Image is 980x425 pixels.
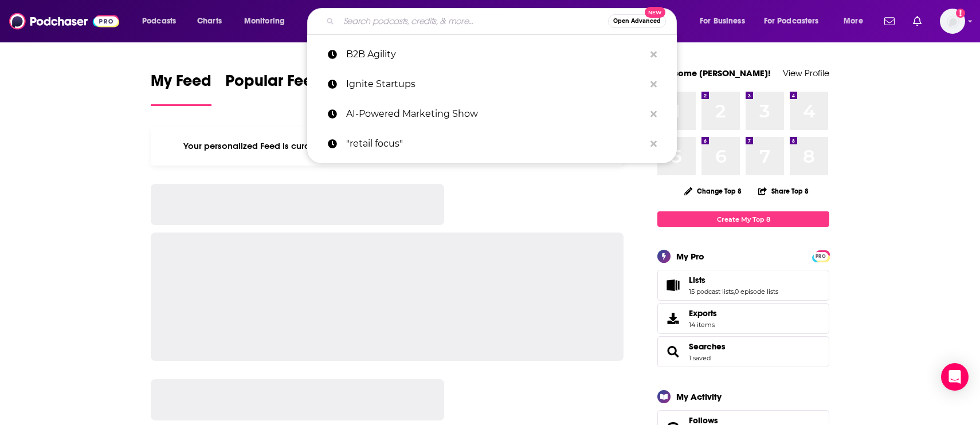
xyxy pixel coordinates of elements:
div: My Activity [676,391,722,402]
span: For Podcasters [764,13,819,29]
a: AI-Powered Marketing Show [307,99,677,129]
a: Searches [689,341,726,352]
a: My Feed [151,71,211,106]
span: 14 items [689,321,717,329]
button: Show profile menu [940,9,965,34]
span: For Business [700,13,745,29]
span: , [734,288,735,296]
span: Monitoring [244,13,285,29]
div: Open Intercom Messenger [941,363,969,391]
a: Popular Feed [225,71,323,106]
button: open menu [134,12,191,30]
a: PRO [814,251,828,260]
a: Charts [190,12,229,30]
a: Searches [661,344,684,360]
a: Show notifications dropdown [908,11,926,31]
span: Open Advanced [613,18,661,24]
p: B2B Agility [346,40,645,69]
span: Lists [689,275,705,285]
span: Lists [657,270,829,301]
button: Share Top 8 [758,180,809,202]
span: Charts [197,13,222,29]
button: Change Top 8 [677,184,748,198]
p: Ignite Startups [346,69,645,99]
span: Exports [689,308,717,318]
a: Welcome [PERSON_NAME]! [657,68,771,78]
svg: Add a profile image [956,9,965,18]
a: Show notifications dropdown [880,11,899,31]
span: PRO [814,252,828,261]
span: New [645,7,665,18]
a: 0 episode lists [735,288,778,296]
a: "retail focus" [307,129,677,159]
button: Open AdvancedNew [608,14,666,28]
input: Search podcasts, credits, & more... [339,12,608,30]
span: Popular Feed [225,71,323,97]
span: Searches [657,336,829,367]
a: View Profile [783,68,829,78]
span: Exports [661,310,684,326]
span: My Feed [151,71,211,97]
a: 15 podcast lists [689,288,734,296]
a: Ignite Startups [307,69,677,99]
div: Search podcasts, credits, & more... [318,8,688,34]
div: My Pro [676,251,704,262]
span: Logged in as saraatspark [940,9,965,34]
button: open menu [756,12,836,30]
a: Exports [657,303,829,334]
a: Lists [689,275,778,285]
span: Podcasts [142,13,176,29]
a: 1 saved [689,354,711,362]
img: Podchaser - Follow, Share and Rate Podcasts [9,10,119,32]
button: open menu [236,12,300,30]
img: User Profile [940,9,965,34]
div: Your personalized Feed is curated based on the Podcasts, Creators, Users, and Lists that you Follow. [151,127,624,166]
button: open menu [692,12,759,30]
p: AI-Powered Marketing Show [346,99,645,129]
button: open menu [836,12,877,30]
span: More [844,13,863,29]
a: Lists [661,277,684,293]
p: "retail focus" [346,129,645,159]
a: Create My Top 8 [657,211,829,227]
a: B2B Agility [307,40,677,69]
